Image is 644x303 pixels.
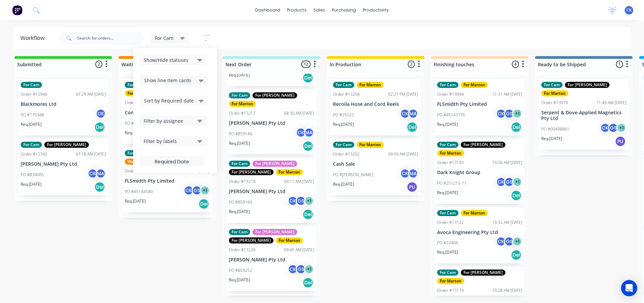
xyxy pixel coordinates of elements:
div: 07:29 AM [DATE] [76,91,106,97]
p: Req. [DATE] [333,121,354,127]
div: GS [504,236,514,247]
div: For Cam [333,82,354,88]
p: Req. [DATE] [229,209,250,215]
p: FLSmidth Pty Limited [125,178,210,184]
div: For [PERSON_NAME] [565,82,610,88]
div: Del [511,250,522,260]
div: For CamFor [PERSON_NAME]For MartonOrder #1307911:49 AM [DATE]Serpent & Dove-Applied Magnetics Pty... [539,79,629,150]
div: CK [96,109,106,119]
p: Req. [DATE] [437,190,458,196]
div: For Marton [357,82,384,88]
div: Open Intercom Messenger [621,280,637,296]
div: + 1 [200,185,210,195]
div: sales [310,5,329,15]
div: Order #13202 [333,151,360,157]
div: For Cam [229,229,250,235]
div: CK [600,123,610,133]
div: For [PERSON_NAME] [253,229,297,235]
div: For CamFor MartonOrder #1312210:32 AM [DATE]Avoca Engineering Pty LtdPO #22404CKGS+1Req.[DATE]Del [434,207,525,264]
div: For CamFor [PERSON_NAME]For MartonOrder #1314310:26 AM [DATE]Dark Knight GroupPO #251215-11CKGS+1... [434,139,525,204]
div: For [PERSON_NAME] [253,92,297,98]
div: CK [288,196,298,206]
div: Del [198,199,209,209]
img: Factory [12,5,22,15]
div: CK [400,168,410,179]
p: Req. [DATE] [229,72,250,78]
div: Order #13122 [437,219,464,226]
button: Filter by assignee [140,116,208,126]
div: Order #13193 [125,168,151,174]
div: MA [304,127,314,138]
p: Req. [DATE] [21,121,42,127]
div: For [PERSON_NAME] [253,161,297,167]
div: Filter by assignee [144,117,195,124]
div: Workflow [20,34,48,42]
p: Req. [DATE] [125,130,146,136]
div: GS [504,177,514,187]
p: Dark Knight Group [437,170,522,176]
div: Order #13217 [229,110,256,116]
div: CK [296,127,306,138]
div: For Cam [333,142,354,148]
div: + 1 [512,236,522,247]
div: For CamFor [PERSON_NAME]For [PERSON_NAME]For MartonOrder #1321809:11 AM [DATE][PERSON_NAME] Pty L... [226,158,317,223]
div: For CamOrder #1294607:29 AM [DATE]Blackmores LtdPO #175948CKReq.[DATE]Del [18,79,109,136]
p: [PERSON_NAME] Pty Ltd [21,161,106,167]
div: For Marton [461,210,488,216]
p: PO #45144580 [125,189,153,195]
div: purchasing [329,5,359,15]
div: GS [296,196,306,206]
div: For [PERSON_NAME] [461,142,505,148]
div: 10:26 AM [DATE] [492,160,522,166]
div: For Marton [229,101,256,107]
div: + 1 [304,196,314,206]
p: PO #859252 [229,267,252,274]
p: Avoca Engineering Pty Ltd [437,230,522,235]
div: GS [608,123,618,133]
div: 09:11 AM [DATE] [284,179,314,185]
div: 08:30 AM [DATE] [284,110,314,116]
div: Del [303,72,313,83]
div: For [PERSON_NAME] [461,270,505,276]
p: Req. [DATE] [541,136,562,142]
div: PU [615,136,626,147]
div: GS [504,109,514,119]
p: PO #859140 [229,131,252,137]
div: For CamFor MartonWaiting for materialOrder #1319302:53 PM [DATE]FLSmidth Pty LimitedPO #45144580C... [122,147,213,212]
div: CK [184,185,194,195]
p: PO #45143735 [437,112,465,118]
div: For Marton [437,278,464,284]
div: MA [408,109,418,119]
div: Del [303,277,313,288]
div: Order #12742 [21,151,47,157]
div: Del [94,122,105,133]
div: Del [511,190,522,201]
a: dashboard [252,5,284,15]
div: For Marton [437,150,464,156]
div: For Cam [125,82,146,88]
p: PO #175948 [21,112,44,118]
p: Req. [DATE] [125,198,146,204]
div: Del [303,141,313,151]
p: Req. [DATE] [333,181,354,187]
div: 10:28 AM [DATE] [492,287,522,294]
div: PU [407,182,418,192]
div: For CamFor MartonOrder #1320209:09 AM [DATE]Cash SalePO #[PERSON_NAME]CKMAReq.[DATE]PU [330,139,421,195]
div: Order #13179 [437,287,464,294]
button: Filter by labels [140,136,208,146]
span: For Cam [155,34,173,42]
div: For CamFor MartonOrder #1309411:31 AM [DATE]FLSmidth Pty LimitedPO #45143735CKGS+1Req.[DATE]Del [434,79,525,136]
div: For CamFor [PERSON_NAME]For [PERSON_NAME]For MartonOrder #1322009:45 AM [DATE][PERSON_NAME] Pty L... [226,226,317,291]
p: PO #00498861 [541,126,569,132]
div: For CamFor [PERSON_NAME]Order #1274207:18 AM [DATE][PERSON_NAME] Pty LtdPO #834005CKMAReq.[DATE]Del [18,139,109,195]
div: 09:09 AM [DATE] [388,151,418,157]
div: Order #13204 [333,91,360,97]
div: For CamFor MartonOrder #1320402:21 PM [DATE]Recoila Hose and Cord ReelsPO #25522CKMAReq.[DATE]Del [330,79,421,136]
div: 10:32 AM [DATE] [492,219,522,226]
div: For [PERSON_NAME] [229,237,273,243]
div: For Cam [21,142,42,148]
div: For Marton [461,82,488,88]
p: Recoila Hose and Cord Reels [333,101,418,107]
div: CK [496,109,506,119]
div: + 1 [616,123,626,133]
